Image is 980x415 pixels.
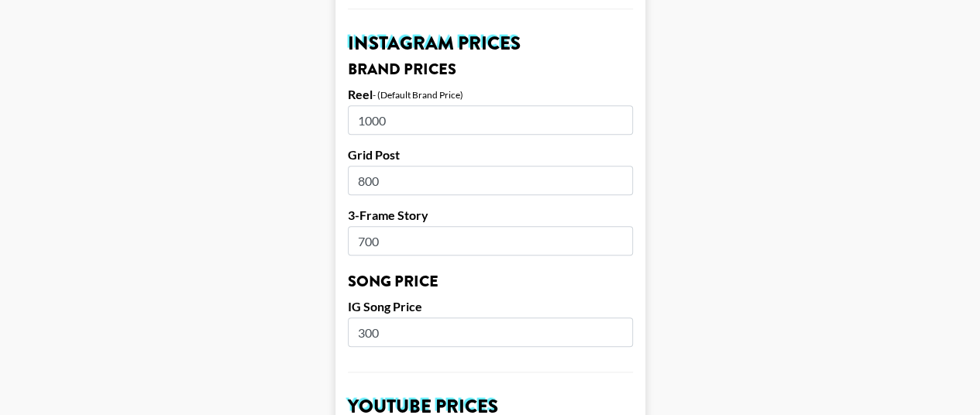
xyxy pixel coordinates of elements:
[348,299,633,314] label: IG Song Price
[373,89,463,101] div: - (Default Brand Price)
[348,87,373,102] label: Reel
[348,62,633,77] h3: Brand Prices
[348,207,633,223] label: 3-Frame Story
[348,274,633,290] h3: Song Price
[348,34,633,53] h2: Instagram Prices
[348,147,633,163] label: Grid Post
